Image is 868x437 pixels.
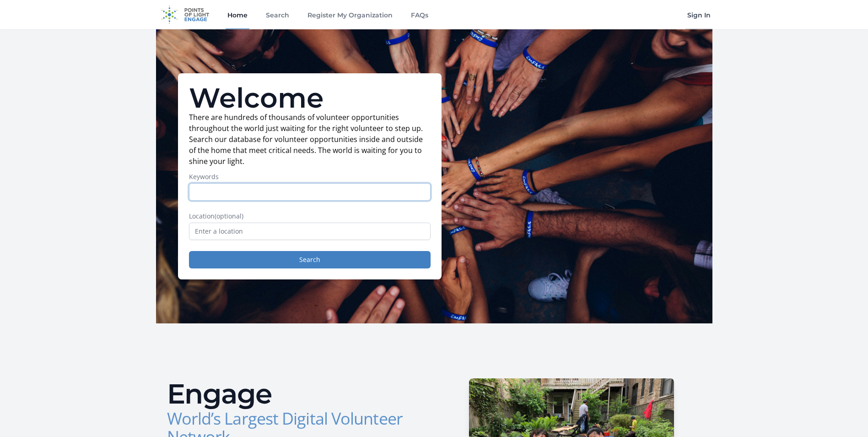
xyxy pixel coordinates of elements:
[189,212,431,221] label: Location
[189,112,431,167] p: There are hundreds of thousands of volunteer opportunities throughout the world just waiting for ...
[189,251,431,268] button: Search
[189,84,431,112] h1: Welcome
[215,212,243,220] span: (optional)
[189,172,431,181] label: Keywords
[189,223,431,240] input: Enter a location
[167,380,427,408] h2: Engage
